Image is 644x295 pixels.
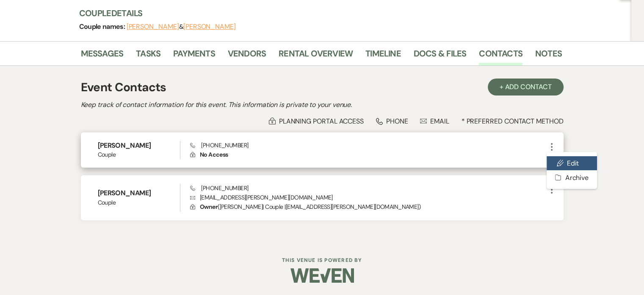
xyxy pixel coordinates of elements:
[535,47,562,65] a: Notes
[200,203,218,211] span: Owner
[228,47,266,65] a: Vendors
[190,141,248,149] span: [PHONE_NUMBER]
[136,47,160,65] a: Tasks
[81,79,166,96] h1: Event Contacts
[200,151,228,158] span: No Access
[269,117,364,126] div: Planning Portal Access
[98,188,180,198] h6: [PERSON_NAME]
[190,202,546,211] p: ( [PERSON_NAME] | Couple | [EMAIL_ADDRESS][PERSON_NAME][DOMAIN_NAME] )
[279,47,353,65] a: Rental Overview
[81,47,124,65] a: Messages
[98,141,180,150] h6: [PERSON_NAME]
[127,22,236,31] span: &
[98,150,180,159] span: Couple
[376,117,408,126] div: Phone
[488,79,564,96] button: + Add Contact
[81,117,564,126] div: * Preferred Contact Method
[79,7,553,19] h3: Couple Details
[290,261,354,290] img: Weven Logo
[183,23,236,30] button: [PERSON_NAME]
[173,47,215,65] a: Payments
[81,100,564,110] h2: Keep track of contact information for this event. This information is private to your venue.
[479,47,522,65] a: Contacts
[547,170,597,185] button: Archive
[98,198,180,207] span: Couple
[190,193,546,202] p: [EMAIL_ADDRESS][PERSON_NAME][DOMAIN_NAME]
[420,117,449,126] div: Email
[190,184,248,192] span: [PHONE_NUMBER]
[127,23,179,30] button: [PERSON_NAME]
[547,156,597,171] button: Edit
[414,47,466,65] a: Docs & Files
[79,22,127,31] span: Couple names:
[365,47,401,65] a: Timeline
